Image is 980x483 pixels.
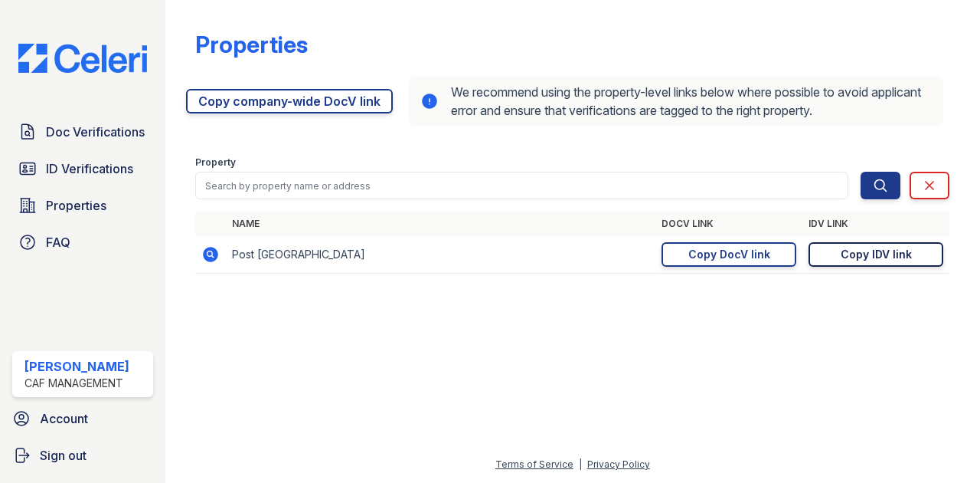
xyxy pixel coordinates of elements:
[195,172,848,199] input: Search by property name or address
[46,159,133,178] span: ID Verifications
[6,403,159,434] a: Account
[495,458,573,470] a: Terms of Service
[12,153,153,184] a: ID Verifications
[40,409,88,428] span: Account
[579,458,582,470] div: |
[226,212,655,236] th: Name
[661,242,796,267] a: Copy DocV link
[841,247,912,262] div: Copy IDV link
[12,117,153,147] a: Doc Verifications
[587,458,650,470] a: Privacy Policy
[6,44,159,73] img: CE_Logo_Blue-a8612792a0a2168367f1c8372b55b34899dd931a85d93a1a3d3e32e68fde9ad4.png
[24,357,129,376] div: [PERSON_NAME]
[12,190,153,221] a: Properties
[195,156,236,169] label: Property
[688,247,770,262] div: Copy DocV link
[24,376,129,391] div: CAF Management
[408,77,943,126] div: We recommend using the property-level links below where possible to avoid applicant error and ens...
[46,196,106,215] span: Properties
[186,89,393,113] a: Copy company-wide DocV link
[655,212,802,236] th: DocV Link
[46,233,70,251] span: FAQ
[40,446,87,465] span: Sign out
[802,212,949,236] th: IDV Link
[195,31,308,58] div: Properties
[46,123,145,141] span: Doc Verifications
[12,227,153,258] a: FAQ
[6,440,159,471] a: Sign out
[808,242,943,267] a: Copy IDV link
[226,236,655,274] td: Post [GEOGRAPHIC_DATA]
